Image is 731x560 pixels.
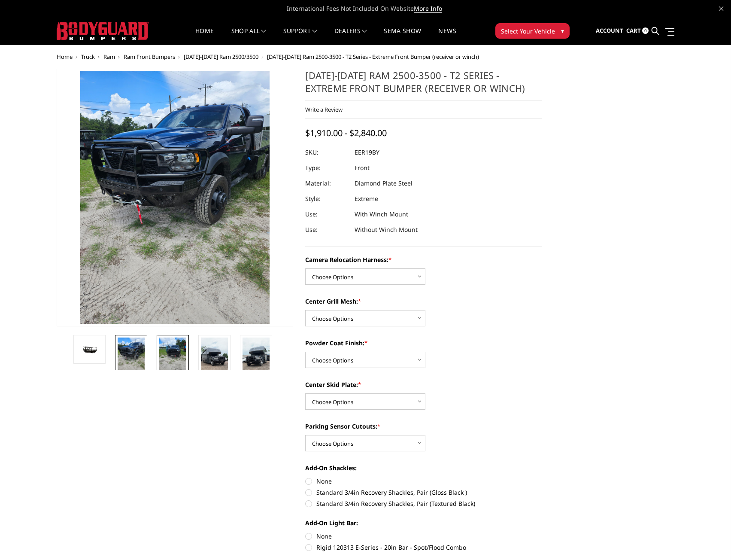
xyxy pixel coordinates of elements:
[124,53,175,61] a: Ram Front Bumpers
[243,338,270,386] img: 2019-2025 Ram 2500-3500 - T2 Series - Extreme Front Bumper (receiver or winch)
[103,53,115,61] a: Ram
[626,19,649,43] a: Cart 0
[81,53,95,61] a: Truck
[305,543,542,552] label: Rigid 120313 E-Series - 20in Bar - Spot/Flood Combo
[355,160,370,176] dd: Front
[355,207,408,222] dd: With Winch Mount
[305,338,542,347] label: Powder Coat Finish:
[414,4,442,13] a: More Info
[384,28,421,45] a: SEMA Show
[195,28,214,45] a: Home
[305,255,542,264] label: Camera Relocation Harness:
[501,27,555,36] span: Select Your Vehicle
[267,53,479,61] span: [DATE]-[DATE] Ram 2500-3500 - T2 Series - Extreme Front Bumper (receiver or winch)
[57,53,73,61] a: Home
[305,532,542,541] label: None
[305,106,343,113] a: Write a Review
[305,297,542,306] label: Center Grill Mesh:
[305,160,348,176] dt: Type:
[305,499,542,508] label: Standard 3/4in Recovery Shackles, Pair (Textured Black)
[355,191,378,207] dd: Extreme
[305,176,348,191] dt: Material:
[305,488,542,497] label: Standard 3/4in Recovery Shackles, Pair (Gloss Black )
[159,338,186,374] img: 2019-2025 Ram 2500-3500 - T2 Series - Extreme Front Bumper (receiver or winch)
[596,19,623,43] a: Account
[305,477,542,486] label: None
[305,191,348,207] dt: Style:
[305,69,542,101] h1: [DATE]-[DATE] Ram 2500-3500 - T2 Series - Extreme Front Bumper (receiver or winch)
[184,53,258,61] a: [DATE]-[DATE] Ram 2500/3500
[355,176,413,191] dd: Diamond Plate Steel
[201,338,228,386] img: 2019-2025 Ram 2500-3500 - T2 Series - Extreme Front Bumper (receiver or winch)
[305,422,542,431] label: Parking Sensor Cutouts:
[57,22,149,40] img: BODYGUARD BUMPERS
[305,207,348,222] dt: Use:
[626,27,641,34] span: Cart
[355,145,379,160] dd: EER19BY
[438,28,456,45] a: News
[561,26,564,35] span: ▾
[642,27,649,34] span: 0
[355,222,418,237] dd: Without Winch Mount
[231,28,266,45] a: shop all
[305,145,348,160] dt: SKU:
[495,23,570,39] button: Select Your Vehicle
[334,28,367,45] a: Dealers
[76,343,103,356] img: 2019-2025 Ram 2500-3500 - T2 Series - Extreme Front Bumper (receiver or winch)
[596,27,623,34] span: Account
[283,28,317,45] a: Support
[305,463,542,472] label: Add-On Shackles:
[118,338,145,374] img: 2019-2025 Ram 2500-3500 - T2 Series - Extreme Front Bumper (receiver or winch)
[305,127,387,139] span: $1,910.00 - $2,840.00
[305,380,542,389] label: Center Skid Plate:
[305,518,542,527] label: Add-On Light Bar:
[57,69,294,326] a: 2019-2025 Ram 2500-3500 - T2 Series - Extreme Front Bumper (receiver or winch)
[305,222,348,237] dt: Use:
